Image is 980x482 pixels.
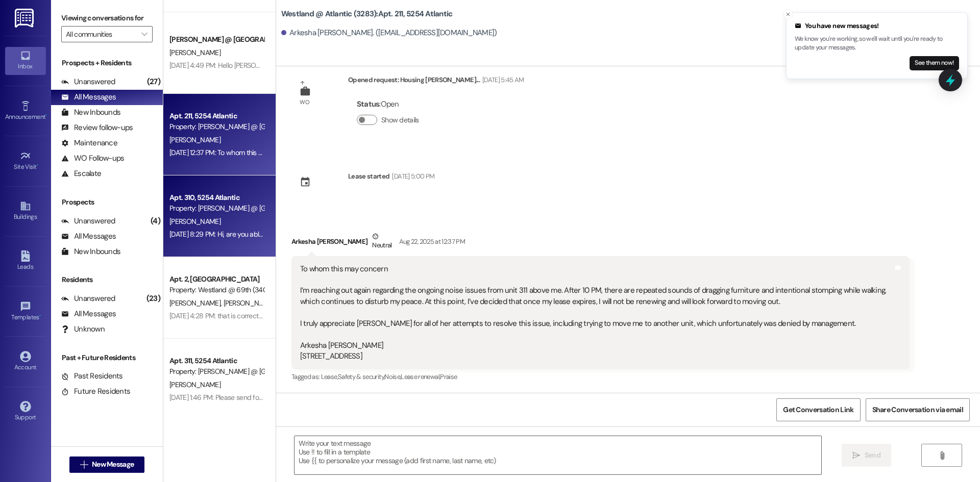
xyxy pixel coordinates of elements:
a: Site Visit • [5,147,46,175]
i:  [80,461,88,469]
span: [PERSON_NAME] [223,298,277,308]
div: Property: [PERSON_NAME] @ [GEOGRAPHIC_DATA] (3283) [169,203,264,214]
span: Lease renewal , [401,372,440,381]
div: Apt. 211, 5254 Atlantic [169,111,264,121]
b: Westland @ Atlantic (3283): Apt. 211, 5254 Atlantic [281,9,453,19]
a: Leads [5,247,46,275]
div: Property: [PERSON_NAME] @ [GEOGRAPHIC_DATA] (3283) [169,121,264,132]
div: WO Follow-ups [61,153,124,164]
span: Praise [440,372,457,381]
div: (27) [144,74,163,90]
span: [PERSON_NAME] [169,298,224,308]
div: All Messages [61,92,116,103]
div: Lease started [348,171,390,182]
div: (4) [148,213,163,229]
input: All communities [66,26,136,42]
span: Lease , [321,372,338,381]
button: Get Conversation Link [776,398,860,421]
i:  [141,30,147,38]
span: New Message [92,459,134,470]
div: Prospects + Residents [51,58,163,68]
div: Aug 22, 2025 at 12:37 PM [397,236,465,247]
div: [DATE] 4:28 PM: that is correct, nothing can be in front of the apartments. [169,311,385,320]
span: [PERSON_NAME] [169,217,220,226]
span: [PERSON_NAME] [169,135,220,144]
span: • [37,162,38,169]
div: All Messages [61,309,116,319]
button: Share Conversation via email [866,398,970,421]
div: Past + Future Residents [51,352,163,363]
div: Unanswered [61,216,115,226]
span: [PERSON_NAME] [169,380,220,389]
a: Templates • [5,298,46,325]
div: Future Residents [61,386,130,397]
span: Share Conversation via email [872,404,963,415]
div: Apt. 311, 5254 Atlantic [169,356,264,366]
div: Property: [PERSON_NAME] @ [GEOGRAPHIC_DATA] (3283) [169,366,264,377]
button: Send [842,444,891,467]
div: New Inbounds [61,246,120,257]
i:  [938,451,946,460]
a: Inbox [5,47,46,74]
div: [DATE] 8:29 PM: Hi, are you able to send a text regarding someone in my parking spot ? [169,230,426,239]
div: Tagged as: [291,369,910,384]
div: You have new messages! [795,21,959,31]
div: Apt. 310, 5254 Atlantic [169,192,264,203]
div: [DATE] 5:45 AM [480,74,524,85]
label: Show details [381,115,419,125]
div: [DATE] 5:00 PM [389,171,434,182]
div: Arkesha [PERSON_NAME] [291,231,910,256]
div: Review follow-ups [61,122,133,133]
div: [PERSON_NAME] @ [GEOGRAPHIC_DATA] (3283) Prospect [169,34,264,45]
button: New Message [69,456,145,473]
div: Past Residents [61,371,123,382]
div: Unanswered [61,293,115,304]
a: Buildings [5,197,46,225]
div: Maintenance [61,138,117,148]
b: Status [357,99,380,109]
span: • [45,112,47,119]
div: Escalate [61,168,101,179]
div: [DATE] 1:46 PM: Please send form ASAP! I need to get out of here. I've contacted office 3x [DATE]... [169,393,581,402]
div: Unanswered [61,77,115,87]
div: Neutral [370,231,394,252]
span: Send [865,450,880,461]
div: To whom this may concern I’m reaching out again regarding the ongoing noise issues from unit 311 ... [300,264,893,362]
div: Opened request: Housing [PERSON_NAME]... [348,74,524,89]
img: ResiDesk Logo [15,9,36,28]
div: : Open [357,96,423,112]
span: • [39,312,41,319]
button: See them now! [910,56,959,70]
a: Support [5,398,46,425]
div: Property: Westland @ 69th (3400) [169,285,264,295]
a: Account [5,348,46,375]
p: We know you're working, so we'll wait until you're ready to update your messages. [795,35,959,53]
div: Residents [51,274,163,285]
i:  [852,451,860,460]
div: [DATE] 4:49 PM: Hello [PERSON_NAME], My name is [PERSON_NAME] and I am the new assistant manager ... [169,61,727,70]
div: WO [300,97,309,108]
span: [PERSON_NAME] [169,48,220,57]
span: Get Conversation Link [783,404,853,415]
span: Noise , [384,372,401,381]
span: Safety & security , [338,372,384,381]
label: Viewing conversations for [61,10,153,26]
div: (23) [144,291,163,307]
div: Apt. 2, [GEOGRAPHIC_DATA] [169,274,264,285]
div: Unknown [61,324,105,335]
div: All Messages [61,231,116,242]
div: Prospects [51,197,163,208]
button: Close toast [783,9,793,19]
div: Arkesha [PERSON_NAME]. ([EMAIL_ADDRESS][DOMAIN_NAME]) [281,28,497,38]
div: New Inbounds [61,107,120,118]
